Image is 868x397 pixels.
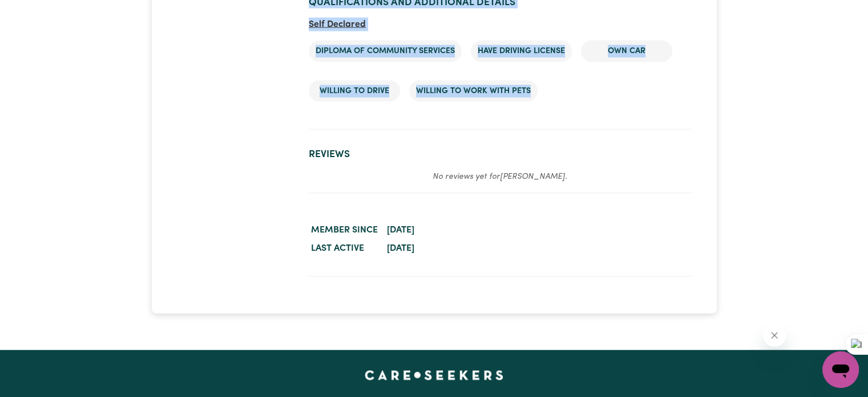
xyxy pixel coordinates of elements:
h2: Reviews [309,149,692,161]
em: No reviews yet for [PERSON_NAME] . [433,173,567,181]
iframe: Close message [763,324,786,347]
li: Willing to work with pets [409,81,538,102]
span: Self Declared [309,20,366,29]
li: Have driving license [471,41,572,62]
li: Diploma of community services [309,41,462,62]
time: [DATE] [387,244,414,253]
li: Willing to drive [309,81,400,102]
time: [DATE] [387,226,414,235]
dt: Last active [309,239,380,258]
iframe: Button to launch messaging window [822,351,859,388]
span: Need any help? [7,8,69,17]
dt: Member since [309,221,380,239]
a: Careseekers home page [365,371,503,380]
li: Own Car [581,41,672,62]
